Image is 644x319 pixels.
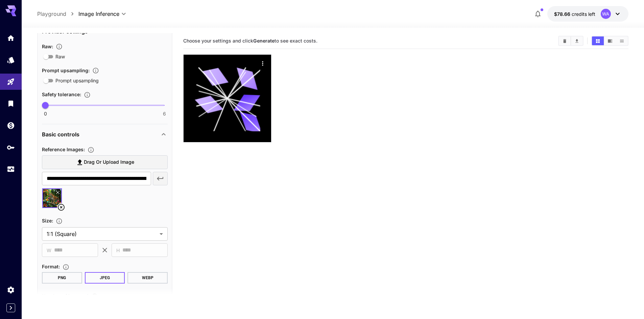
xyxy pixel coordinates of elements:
[37,10,78,18] nav: breadcrumb
[53,218,65,224] button: Adjust the dimensions of the generated image by specifying its width and height in pixels, or sel...
[258,58,268,68] div: Actions
[47,230,157,238] span: 1:1 (Square)
[44,110,47,117] span: 0
[601,9,611,19] div: WA
[7,78,15,86] div: Playground
[572,11,595,17] span: credits left
[554,11,572,17] span: $78.66
[81,91,93,98] button: Controls the tolerance level for input and output content moderation. Lower values apply stricter...
[571,36,583,45] button: Download All
[253,38,275,44] b: Generate
[558,36,583,46] div: Clear ImagesDownload All
[7,56,15,64] div: Models
[42,91,81,97] span: Safety tolerance :
[116,246,120,254] span: H
[554,10,595,18] div: $78.66377
[7,99,15,108] div: Library
[90,67,102,74] button: Enables automatic enhancement and expansion of the input prompt to improve generation quality and...
[163,110,166,117] span: 6
[547,6,628,22] button: $78.66377WA
[42,272,82,284] button: PNG
[559,36,571,45] button: Clear Images
[7,286,15,294] div: Settings
[42,147,85,152] span: Reference Images :
[127,272,168,284] button: WEBP
[85,147,97,153] button: Upload a reference image to guide the result. This is needed for Image-to-Image or Inpainting. Su...
[53,43,65,50] button: Controls the level of post-processing applied to generated images.
[42,126,168,142] div: Basic controls
[42,68,90,73] span: Prompt upsampling :
[78,10,119,18] span: Image Inference
[7,165,15,174] div: Usage
[183,38,317,44] span: Choose your settings and click to see exact costs.
[604,36,616,45] button: Show images in video view
[592,36,604,45] button: Show images in grid view
[55,53,65,60] span: Raw
[37,10,66,18] a: Playground
[60,264,72,270] button: Choose the file format for the output image.
[55,77,99,84] span: Prompt upsampling
[6,303,15,312] button: Expand sidebar
[616,36,628,45] button: Show images in list view
[42,218,53,223] span: Size :
[42,44,53,49] span: Raw :
[7,143,15,152] div: API Keys
[7,34,15,42] div: Home
[47,246,51,254] span: W
[42,155,168,169] label: Drag or upload image
[84,158,134,166] span: Drag or upload image
[42,130,79,138] p: Basic controls
[42,264,60,269] span: Format :
[591,36,628,46] div: Show images in grid viewShow images in video viewShow images in list view
[85,272,125,284] button: JPEG
[7,121,15,130] div: Wallet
